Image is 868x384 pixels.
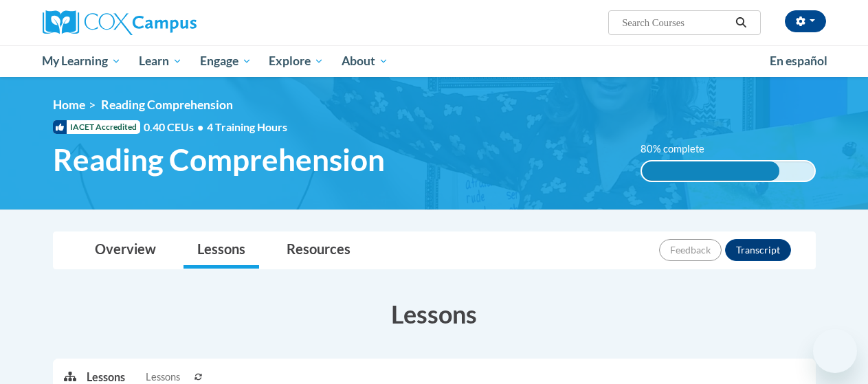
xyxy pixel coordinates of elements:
button: Feedback [659,239,722,261]
input: Search Courses [621,14,731,31]
span: 4 Training Hours [207,120,287,133]
a: Lessons [183,232,259,269]
span: Reading Comprehension [53,142,385,178]
img: Cox Campus [43,10,197,35]
span: 0.40 CEUs [144,120,207,135]
span: Explore [269,53,324,69]
span: Engage [200,53,252,69]
a: Cox Campus [43,10,290,35]
iframe: Button to launch messaging window [813,329,857,373]
span: My Learning [42,53,121,69]
a: En español [761,47,836,76]
a: Home [53,98,85,112]
div: 80% complete [642,161,780,181]
a: Overview [81,232,170,269]
span: • [197,120,203,133]
label: 80% complete [641,142,720,157]
span: Reading Comprehension [101,98,233,112]
span: IACET Accredited [53,120,140,134]
a: Engage [191,45,260,77]
button: Account Settings [785,10,826,32]
button: Transcript [725,239,791,261]
a: Resources [273,232,364,269]
a: My Learning [34,45,131,77]
a: About [333,45,397,77]
button: Search [731,14,751,31]
h3: Lessons [53,297,816,331]
a: Explore [260,45,333,77]
span: En español [770,54,827,68]
span: Learn [139,53,182,69]
a: Learn [130,45,191,77]
div: Main menu [32,45,836,77]
span: About [342,53,388,69]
